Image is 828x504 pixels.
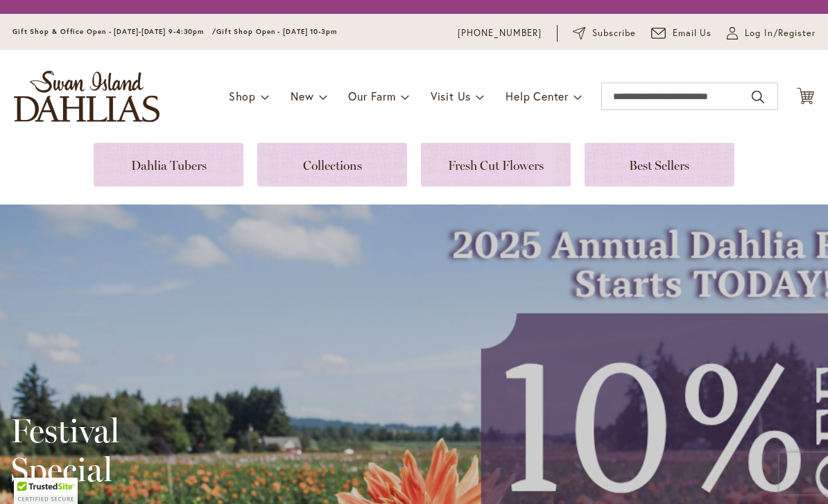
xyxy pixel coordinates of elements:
[229,89,256,103] span: Shop
[10,411,370,489] h2: Festival Special
[592,26,636,40] span: Subscribe
[727,26,816,40] a: Log In/Register
[752,86,764,108] button: Search
[14,71,159,122] a: store logo
[506,89,569,103] span: Help Center
[458,26,542,40] a: [PHONE_NUMBER]
[14,478,78,504] div: TrustedSite Certified
[291,89,313,103] span: New
[348,89,395,103] span: Our Farm
[573,26,636,40] a: Subscribe
[745,26,816,40] span: Log In/Register
[431,89,471,103] span: Visit Us
[651,26,712,40] a: Email Us
[12,27,216,36] span: Gift Shop & Office Open - [DATE]-[DATE] 9-4:30pm /
[216,27,337,36] span: Gift Shop Open - [DATE] 10-3pm
[673,26,712,40] span: Email Us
